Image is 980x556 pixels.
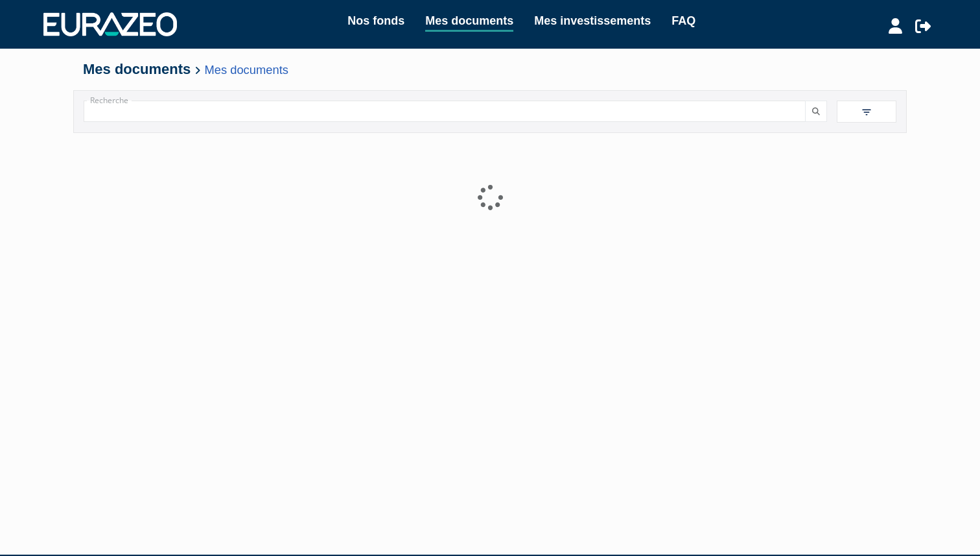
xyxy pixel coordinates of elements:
a: FAQ [671,12,695,30]
a: Nos fonds [347,12,404,30]
a: Mes documents [205,63,288,77]
a: Mes investissements [534,12,651,30]
img: 1732889491-logotype_eurazeo_blanc_rvb.png [43,12,177,36]
input: Recherche [84,101,806,122]
h4: Mes documents [83,62,897,77]
a: Mes documents [425,12,513,32]
img: filter.svg [861,106,872,118]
